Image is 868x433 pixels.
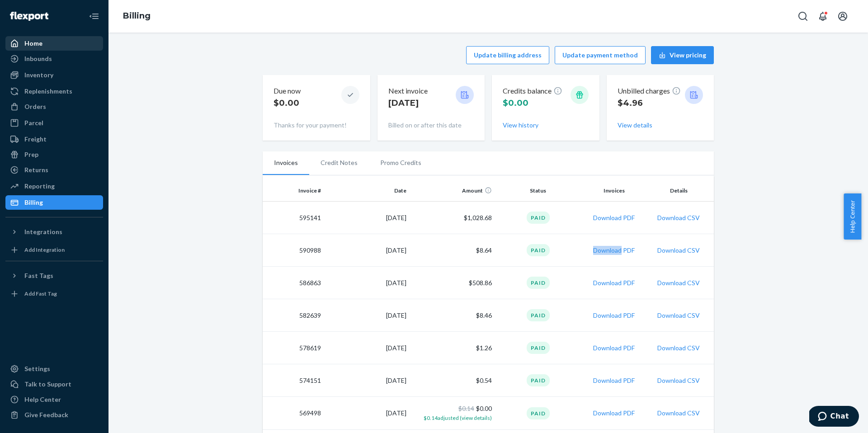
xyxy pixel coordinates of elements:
a: Home [5,36,103,51]
a: Add Integration [5,243,103,257]
a: Parcel [5,116,103,130]
td: [DATE] [325,364,410,397]
button: Download PDF [593,213,635,222]
td: [DATE] [325,234,410,267]
div: Paid [527,342,550,354]
div: Parcel [24,118,43,127]
li: Credit Notes [309,151,369,174]
td: $0.54 [410,364,495,397]
th: Details [647,180,714,202]
td: $1.26 [410,332,495,364]
td: 574151 [263,364,325,397]
button: View pricing [651,46,714,64]
div: Paid [527,407,550,419]
p: Next invoice [388,86,428,96]
button: View history [503,121,538,130]
div: Paid [527,212,550,224]
a: Returns [5,163,103,177]
button: Download CSV [657,246,700,255]
a: Billing [123,11,151,21]
td: [DATE] [325,267,410,299]
td: [DATE] [325,202,410,234]
a: Add Fast Tag [5,287,103,301]
button: Close Navigation [85,7,103,25]
td: $1,028.68 [410,202,495,234]
a: Inventory [5,68,103,82]
div: Give Feedback [24,410,68,419]
button: $0.14adjusted (view details) [424,413,492,422]
p: Unbilled charges [618,86,681,96]
p: Thanks for your payment! [274,121,359,130]
button: Integrations [5,225,103,239]
button: Download PDF [593,246,635,255]
td: [DATE] [325,397,410,430]
span: $0.00 [503,98,528,108]
button: Help Center [844,193,861,240]
p: $4.96 [618,97,681,109]
td: [DATE] [325,332,410,364]
div: Talk to Support [24,380,71,389]
button: View details [618,121,652,130]
td: 595141 [263,202,325,234]
td: 590988 [263,234,325,267]
a: Replenishments [5,84,103,99]
div: Settings [24,364,50,373]
div: Inbounds [24,54,52,63]
a: Freight [5,132,103,146]
button: Download CSV [657,409,700,418]
div: Prep [24,150,38,159]
td: 582639 [263,299,325,332]
div: Add Fast Tag [24,290,57,297]
span: $0.14 adjusted (view details) [424,414,492,421]
button: Download PDF [593,344,635,353]
button: Download PDF [593,278,635,287]
td: 578619 [263,332,325,364]
li: Invoices [263,151,309,175]
div: Reporting [24,182,55,191]
a: Reporting [5,179,103,193]
button: Open notifications [814,7,832,25]
a: Prep [5,147,103,162]
td: $8.46 [410,299,495,332]
button: Download PDF [593,376,635,385]
button: Update payment method [555,46,646,64]
button: Download PDF [593,409,635,418]
button: Download CSV [657,311,700,320]
td: 586863 [263,267,325,299]
td: $508.86 [410,267,495,299]
div: Paid [527,277,550,289]
th: Invoice # [263,180,325,202]
button: Open account menu [834,7,852,25]
iframe: Opens a widget where you can chat to one of our agents [809,406,859,428]
div: Billing [24,198,43,207]
td: 569498 [263,397,325,430]
button: Download PDF [593,311,635,320]
button: Download CSV [657,278,700,287]
th: Invoices [581,180,647,202]
div: Paid [527,374,550,386]
div: Help Center [24,395,61,404]
div: Freight [24,135,47,144]
p: Billed on or after this date [388,121,474,130]
div: Add Integration [24,246,65,254]
a: Settings [5,362,103,376]
a: Orders [5,99,103,114]
a: Inbounds [5,52,103,66]
img: Flexport logo [10,12,48,21]
ol: breadcrumbs [116,3,158,29]
button: Download CSV [657,213,700,222]
li: Promo Credits [369,151,433,174]
p: $0.00 [274,97,301,109]
div: Replenishments [24,87,72,96]
button: Give Feedback [5,408,103,422]
p: Due now [274,86,301,96]
div: Inventory [24,71,53,80]
div: Orders [24,102,46,111]
p: Credits balance [503,86,562,96]
button: Update billing address [466,46,549,64]
div: Paid [527,309,550,321]
div: Integrations [24,227,62,236]
div: Home [24,39,42,48]
button: Open Search Box [794,7,812,25]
